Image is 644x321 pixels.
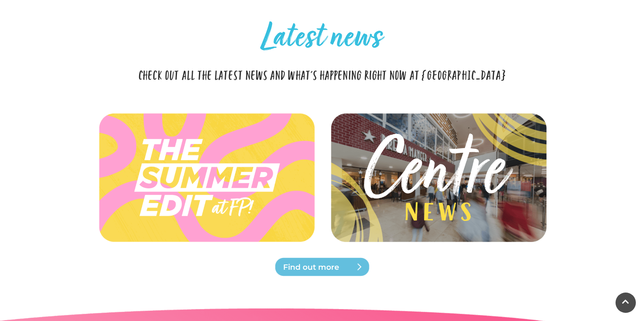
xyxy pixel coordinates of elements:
img: Latest news [96,128,316,227]
img: Latest news [328,112,548,244]
img: Latest news [328,128,548,227]
p: Check out all the latest news and what's happening right now at [GEOGRAPHIC_DATA] [135,66,509,83]
img: Latest news [96,112,316,244]
h2: Latest news [135,19,509,58]
span: Find out more [283,262,381,273]
a: Find out more [273,257,371,277]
